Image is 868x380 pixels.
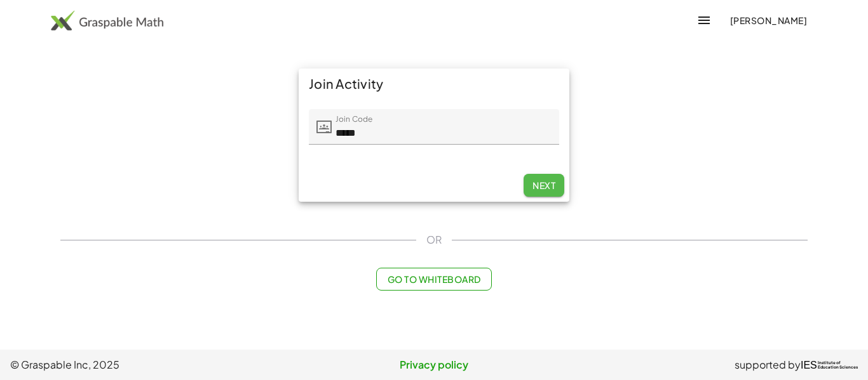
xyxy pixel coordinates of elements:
[801,357,858,372] a: IESInstitute ofEducation Sciences
[293,357,576,372] a: Privacy policy
[524,174,564,197] button: Next
[10,357,293,372] span: © Graspable Inc, 2025
[426,232,442,247] span: OR
[801,359,817,371] span: IES
[735,357,801,372] span: supported by
[729,15,807,26] span: [PERSON_NAME]
[376,268,491,291] button: Go to Whiteboard
[299,69,569,99] div: Join Activity
[719,9,817,32] button: [PERSON_NAME]
[387,273,480,285] span: Go to Whiteboard
[818,361,858,370] span: Institute of Education Sciences
[532,180,555,191] span: Next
